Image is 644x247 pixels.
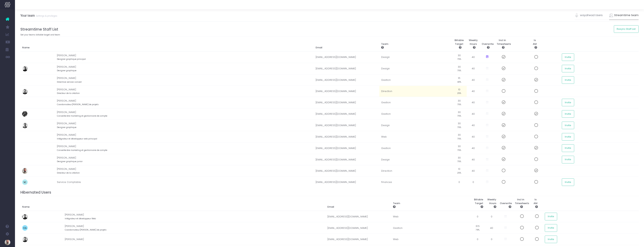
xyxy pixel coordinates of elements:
td: [EMAIL_ADDRESS][DOMAIN_NAME] [314,154,379,165]
small: 79% [476,228,479,231]
td: 30 [452,51,467,63]
button: Invite [562,156,574,163]
td: 40 [485,222,498,234]
td: [PERSON_NAME] [57,108,314,120]
img: profile_images [22,225,28,231]
small: 75% [457,125,461,129]
td: [EMAIL_ADDRESS][DOMAIN_NAME] [314,142,379,154]
td: 40 [467,63,480,74]
img: profile_images [22,179,28,185]
td: 40 [467,165,480,177]
button: Invite [562,99,574,106]
small: Intégrateur et développeur web principal [57,137,97,140]
th: Is AM [510,37,560,52]
td: [PERSON_NAME] [57,51,314,63]
td: Web [391,211,470,222]
td: 0 [452,176,467,188]
small: Designer graphique [57,125,76,129]
td: [EMAIL_ADDRESS][DOMAIN_NAME] [314,63,379,74]
td: 0 [467,176,480,188]
th: Billable Target [452,37,467,52]
td: [PERSON_NAME] [65,222,325,234]
td: [EMAIL_ADDRESS][DOMAIN_NAME] [314,108,379,120]
img: profile_images [22,100,28,105]
th: Billable Target [470,196,485,211]
td: Gestion [379,97,452,108]
td: 0 [485,234,498,245]
td: [PERSON_NAME] [65,211,325,222]
th: Team [391,196,470,211]
img: profile_images [22,145,28,151]
th: Email [326,196,391,211]
button: Invite [562,76,574,84]
td: 40 [467,120,480,131]
th: Email [314,37,379,52]
img: profile_images [22,237,28,242]
th: Overwrite [498,196,513,211]
td: 0 [470,234,485,245]
td: 0 [485,211,498,222]
td: 30 [452,63,467,74]
td: 40 [467,51,480,63]
td: Direction [379,165,452,177]
td: 0 [470,211,485,222]
td: 40 [467,131,480,142]
small: 75% [457,103,461,106]
td: 30 [452,142,467,154]
td: 40 [467,74,480,86]
button: Invite [562,65,574,72]
td: 10 [452,165,467,177]
th: Incl in Timesheets [513,196,528,211]
td: [EMAIL_ADDRESS][DOMAIN_NAME] [314,176,379,188]
img: profile_images [22,89,28,94]
img: profile_images [22,157,28,162]
img: images/default_profile_image.png [5,240,10,245]
th: Overwrite [480,37,495,52]
a: Streamtime team [609,11,639,20]
img: profile_images [22,168,28,174]
td: 40 [467,86,480,97]
td: [EMAIL_ADDRESS][DOMAIN_NAME] [314,97,379,108]
th: Name [20,196,326,211]
small: 25% [457,91,461,95]
td: [PERSON_NAME] [57,97,314,108]
small: 75% [457,57,461,61]
button: Invite [562,133,574,141]
small: Designer graphique principal [57,57,86,61]
small: Settings & privileges [35,14,57,17]
td: Direction [379,86,452,97]
small: 75% [457,69,461,72]
img: profile_images [22,54,28,60]
h3: Your team [20,14,57,17]
td: Finances [379,176,452,188]
small: Coordonnateur.[PERSON_NAME] de projets [57,103,99,106]
small: 75% [457,159,461,163]
td: 30 [452,154,467,165]
button: Resync Staff List [614,25,639,33]
small: Directeur de la création [57,91,80,95]
td: 10 [452,86,467,97]
td: 30 [452,131,467,142]
td: [EMAIL_ADDRESS][DOMAIN_NAME] [314,120,379,131]
small: Set your teams billable target and team [20,33,60,36]
td: [PERSON_NAME] [57,63,314,74]
td: [EMAIL_ADDRESS][DOMAIN_NAME] [326,234,391,245]
th: Team [379,37,452,52]
td: Service Comptable [57,176,314,188]
th: Incl in Timesheets [495,37,510,52]
img: profile_images [22,134,28,140]
button: Invite [562,178,574,186]
td: Web [391,234,470,245]
td: [PERSON_NAME] [57,86,314,97]
td: Design [379,154,452,165]
td: [PERSON_NAME] [65,234,325,245]
td: Gestion [379,74,452,86]
td: 30 [452,108,467,120]
td: Design [379,120,452,131]
small: Directeur de la création [57,171,80,174]
small: Conseiller.ère marketing et gestionnaire de compte [57,148,107,152]
td: [EMAIL_ADDRESS][DOMAIN_NAME] [314,131,379,142]
img: profile_images [22,214,28,219]
small: 75% [457,114,461,117]
td: [PERSON_NAME] [57,120,314,131]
